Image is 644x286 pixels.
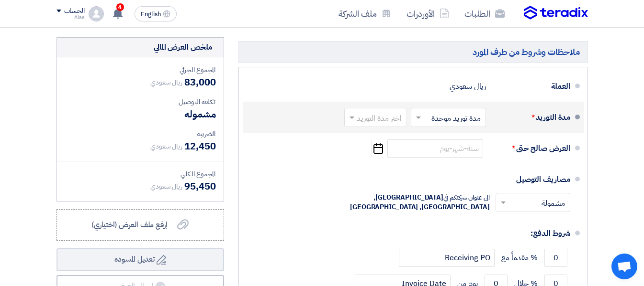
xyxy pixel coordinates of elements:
[150,181,182,191] span: ريال سعودي
[524,6,588,20] img: Teradix logo
[184,179,215,193] span: 95,450
[399,249,495,267] input: payment-term-2
[258,222,570,245] div: شروط الدفع:
[56,248,224,271] button: تعديل المسوده
[457,2,512,25] a: الطلبات
[387,139,483,158] input: سنة-شهر-يوم
[184,139,215,153] span: 12,450
[56,15,85,20] div: Alaa
[64,7,85,15] div: الحساب
[65,169,216,179] div: المجموع الكلي
[184,75,215,89] span: 83,000
[399,2,457,25] a: الأوردرات
[544,249,567,267] input: payment-term-1
[89,6,104,21] img: profile_test.png
[150,77,182,87] span: ريال سعودي
[65,129,216,139] div: الضريبة
[135,6,177,21] button: English
[494,168,570,191] div: مصاريف التوصيل
[154,42,212,53] div: ملخص العرض المالي
[501,253,537,263] span: % مقدماً مع
[494,106,570,129] div: مدة التوريد
[494,75,570,98] div: العملة
[331,2,399,25] a: ملف الشركة
[150,141,182,151] span: ريال سعودي
[450,77,486,95] div: ريال سعودي
[322,193,490,212] div: الى عنوان شركتكم في
[141,11,161,18] span: English
[350,192,489,212] span: [GEOGRAPHIC_DATA], [GEOGRAPHIC_DATA], [GEOGRAPHIC_DATA]
[65,65,216,75] div: المجموع الجزئي
[91,219,168,231] span: إرفع ملف العرض (اختياري)
[611,254,637,279] div: دردشة مفتوحة
[184,107,215,121] span: مشموله
[238,41,588,63] h5: ملاحظات وشروط من طرف المورد
[116,3,124,11] span: 4
[65,97,216,107] div: تكلفه التوصيل
[494,137,570,160] div: العرض صالح حتى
